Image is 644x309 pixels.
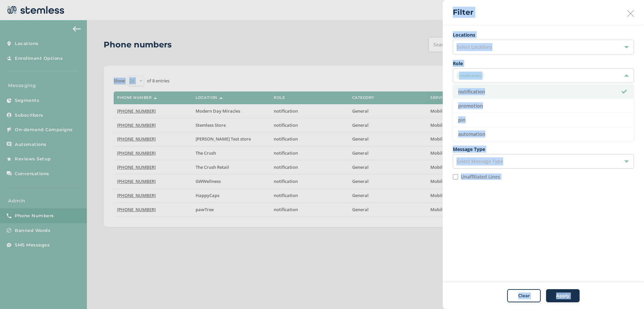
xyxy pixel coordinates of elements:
span: Select Locations [457,44,492,50]
li: promotion [453,99,634,113]
button: Apply [546,289,580,303]
label: Role [453,60,634,67]
button: Clear [507,289,541,303]
h2: Filter [453,7,473,18]
li: notification [453,85,634,99]
label: Message Type [453,146,634,153]
span: Clear [518,293,530,299]
li: automation [453,127,634,141]
span: notification [457,72,484,80]
span: Apply [556,293,570,299]
span: Select Message Type [457,158,503,164]
li: pin [453,113,634,127]
label: Unaffiliated Lines [461,175,500,179]
label: Locations [453,31,634,38]
iframe: Chat Widget [610,277,644,309]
